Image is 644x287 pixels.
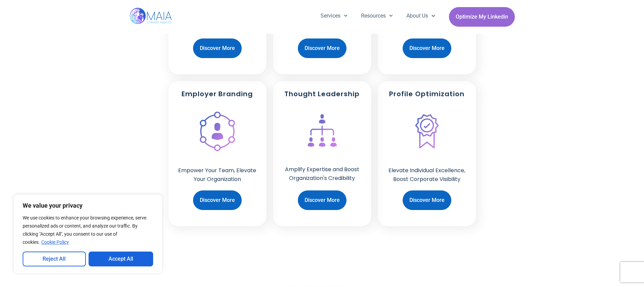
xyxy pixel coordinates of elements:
[298,38,347,58] a: Discover More
[23,214,153,246] p: We use cookies to enhance your browsing experience, serve personalized ads or content, and analyz...
[193,38,242,58] a: Discover More
[354,7,400,25] a: Resources
[23,202,153,210] p: We value your privacy
[279,165,366,183] p: Amplify Expertise and Boost Organization's Credibility
[403,190,451,210] a: Discover More
[182,89,253,99] h2: Employer Branding
[305,42,340,55] span: Discover More
[193,190,242,210] a: Discover More
[400,7,442,25] a: About Us
[200,42,235,55] span: Discover More
[409,194,445,207] span: Discover More
[23,252,86,266] button: Reject All
[284,89,360,99] h2: Thought Leadership
[314,7,354,25] a: Services
[383,166,471,184] p: Elevate Individual Excellence, Boost Corporate Visibility
[174,166,261,184] p: Empower Your Team, Elevate Your Organization
[403,38,451,58] a: Discover More
[409,42,445,55] span: Discover More
[389,89,464,99] h2: Profile Optimization
[456,10,508,23] span: Optimize My Linkedin
[89,252,153,266] button: Accept All
[41,239,69,245] a: Cookie Policy
[305,194,340,207] span: Discover More
[14,194,162,273] div: We value your privacy
[200,194,235,207] span: Discover More
[298,190,347,210] a: Discover More
[314,7,442,25] nav: Menu
[449,7,515,27] a: Optimize My Linkedin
